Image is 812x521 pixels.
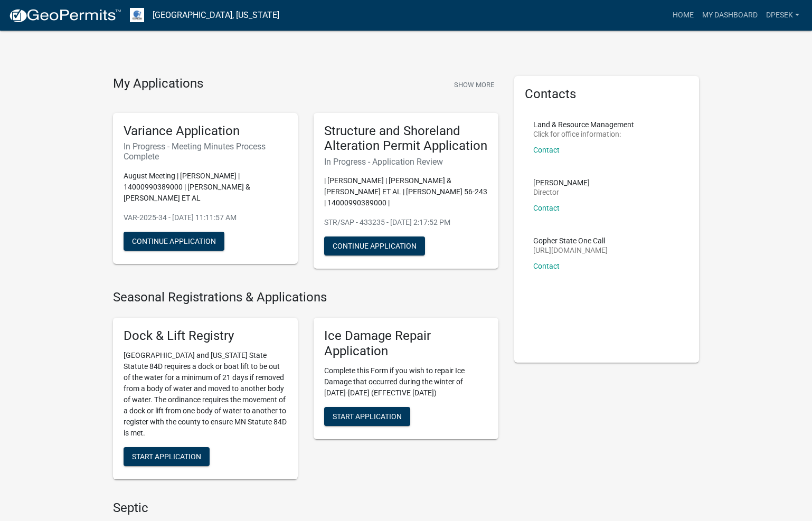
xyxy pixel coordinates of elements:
[113,76,203,92] h4: My Applications
[698,5,762,25] a: My Dashboard
[324,217,488,228] p: STR/SAP - 433235 - [DATE] 2:17:52 PM
[762,5,804,25] a: dpesek
[153,6,279,24] a: [GEOGRAPHIC_DATA], [US_STATE]
[113,290,498,305] h4: Seasonal Registrations & Applications
[533,262,560,270] a: Contact
[124,328,287,344] h5: Dock & Lift Registry
[450,76,498,93] button: Show More
[533,188,590,196] p: Director
[324,407,410,426] button: Start Application
[113,500,498,516] h4: Septic
[533,204,560,212] a: Contact
[533,121,634,128] p: Land & Resource Management
[333,412,402,420] span: Start Application
[124,350,287,439] p: [GEOGRAPHIC_DATA] and [US_STATE] State Statute 84D requires a dock or boat lift to be out of the ...
[124,141,287,162] h6: In Progress - Meeting Minutes Process Complete
[533,237,608,244] p: Gopher State One Call
[124,447,210,466] button: Start Application
[533,146,560,154] a: Contact
[533,130,634,138] p: Click for office information:
[324,157,488,167] h6: In Progress - Application Review
[130,8,144,22] img: Otter Tail County, Minnesota
[324,365,488,399] p: Complete this Form if you wish to repair Ice Damage that occurred during the winter of [DATE]-[DA...
[533,179,590,186] p: [PERSON_NAME]
[668,5,698,25] a: Home
[324,328,488,359] h5: Ice Damage Repair Application
[124,170,287,204] p: August Meeting | [PERSON_NAME] | 14000990389000 | [PERSON_NAME] & [PERSON_NAME] ET AL
[324,175,488,209] p: | [PERSON_NAME] | [PERSON_NAME] & [PERSON_NAME] ET AL | [PERSON_NAME] 56-243 | 14000990389000 |
[533,247,608,254] p: [URL][DOMAIN_NAME]
[324,124,488,154] h5: Structure and Shoreland Alteration Permit Application
[132,452,201,460] span: Start Application
[525,87,688,102] h5: Contacts
[124,232,224,251] button: Continue Application
[324,236,425,255] button: Continue Application
[124,212,287,223] p: VAR-2025-34 - [DATE] 11:11:57 AM
[124,124,287,139] h5: Variance Application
